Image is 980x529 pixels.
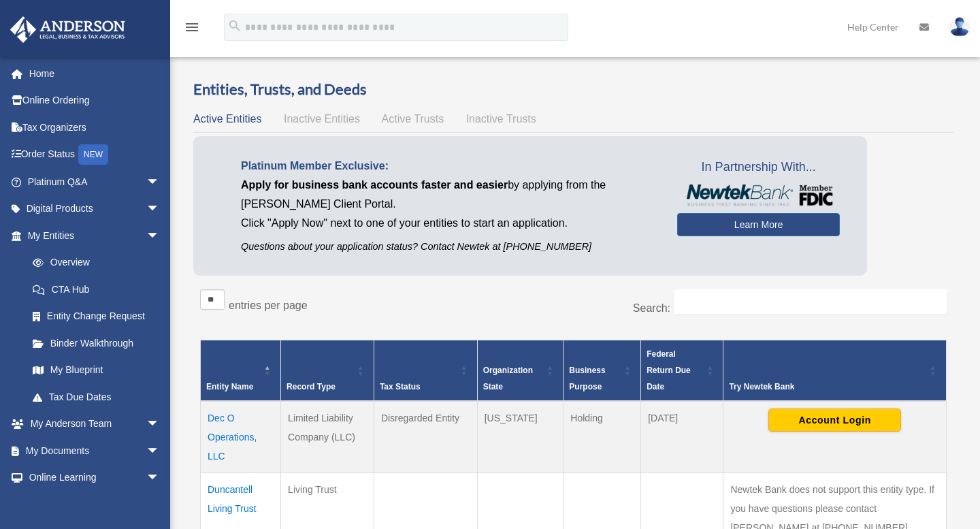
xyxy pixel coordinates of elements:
td: Disregarded Entity [374,401,477,473]
label: Search: [633,302,670,314]
span: arrow_drop_down [146,464,174,492]
span: arrow_drop_down [146,437,174,465]
img: User Pic [949,17,970,37]
img: NewtekBankLogoSM.png [684,185,833,206]
div: NEW [78,144,108,165]
span: In Partnership With... [677,157,840,178]
th: Try Newtek Bank : Activate to sort [723,340,947,401]
a: Account Login [768,413,901,424]
a: Entity Change Request [19,303,174,330]
th: Record Type: Activate to sort [281,340,374,401]
span: Active Trusts [382,113,444,125]
a: My Entitiesarrow_drop_down [10,222,174,249]
a: Learn More [677,213,840,236]
a: CTA Hub [19,276,174,303]
a: Order StatusNEW [10,141,180,169]
a: My Blueprint [19,357,174,384]
td: [US_STATE] [477,401,563,473]
a: Online Ordering [10,87,180,114]
label: entries per page [229,300,308,311]
a: menu [184,24,200,35]
p: Questions about your application status? Contact Newtek at [PHONE_NUMBER] [241,238,657,255]
span: Tax Status [380,382,421,391]
p: Click "Apply Now" next to one of your entities to start an application. [241,214,657,233]
span: arrow_drop_down [146,411,174,438]
p: by applying from the [PERSON_NAME] Client Portal. [241,176,657,214]
a: My Anderson Teamarrow_drop_down [10,411,180,438]
a: Tax Due Dates [19,383,174,411]
h3: Entities, Trusts, and Deeds [193,79,953,100]
span: Apply for business bank accounts faster and easier [241,179,508,191]
td: Limited Liability Company (LLC) [281,401,374,473]
img: Anderson Advisors Platinum Portal [6,16,129,43]
span: arrow_drop_down [146,222,174,250]
a: Binder Walkthrough [19,330,174,357]
th: Organization State: Activate to sort [477,340,563,401]
th: Business Purpose: Activate to sort [563,340,641,401]
td: [DATE] [641,401,723,473]
span: Inactive Trusts [466,113,536,125]
span: Federal Return Due Date [647,349,691,391]
i: menu [184,19,200,35]
i: search [227,18,242,33]
a: Overview [19,249,167,276]
span: Active Entities [193,113,261,125]
span: arrow_drop_down [146,168,174,196]
span: Record Type [287,382,336,391]
a: Online Learningarrow_drop_down [10,464,180,492]
th: Tax Status: Activate to sort [374,340,477,401]
a: Platinum Q&Aarrow_drop_down [10,168,180,195]
span: Business Purpose [569,366,605,391]
p: Platinum Member Exclusive: [241,157,657,176]
a: My Documentsarrow_drop_down [10,437,180,464]
span: Organization State [483,366,533,391]
a: Tax Organizers [10,114,180,141]
span: arrow_drop_down [146,195,174,223]
span: Inactive Entities [284,113,360,125]
div: Try Newtek Bank [729,379,926,395]
td: Dec O Operations, LLC [201,401,281,473]
th: Entity Name: Activate to invert sorting [201,340,281,401]
button: Account Login [768,408,901,432]
a: Digital Productsarrow_drop_down [10,195,180,223]
td: Holding [563,401,641,473]
a: Home [10,60,180,87]
th: Federal Return Due Date: Activate to sort [641,340,723,401]
span: Entity Name [206,382,253,391]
